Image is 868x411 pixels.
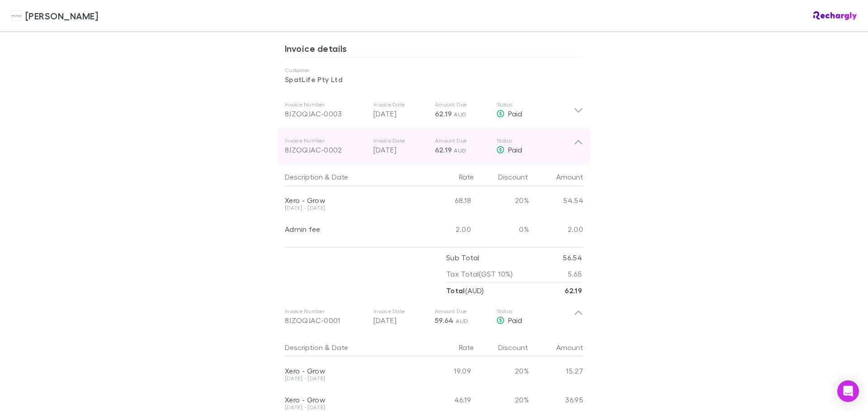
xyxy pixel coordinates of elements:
[446,249,479,266] p: Sub Total
[285,308,366,315] p: Invoice Number
[285,168,323,186] button: Description
[285,67,583,74] p: Customer
[529,186,583,215] div: 54.54
[454,147,466,154] span: AUD
[285,168,417,186] div: &
[435,101,489,108] p: Amount Due
[446,266,513,282] p: Tax Total (GST 10%)
[285,205,417,211] div: [DATE] - [DATE]
[454,111,466,118] span: AUD
[435,109,452,118] span: 62.19
[285,376,417,381] div: [DATE] - [DATE]
[508,316,522,324] span: Paid
[435,137,489,144] p: Amount Due
[285,196,417,205] div: Xero - Grow
[278,128,590,164] div: Invoice Number8JZOQJAC-0002Invoice Date[DATE]Amount Due62.19 AUDStatusPaid
[285,338,323,356] button: Description
[373,101,428,108] p: Invoice Date
[475,186,529,215] div: 20%
[285,338,417,356] div: &
[496,137,574,144] p: Status
[25,9,98,23] span: [PERSON_NAME]
[565,286,582,295] strong: 62.19
[285,101,366,108] p: Invoice Number
[285,74,583,85] p: SpatLife Pty Ltd
[373,137,428,144] p: Invoice Date
[373,144,428,155] p: [DATE]
[285,108,366,119] div: 8JZOQJAC-0003
[435,308,489,315] p: Amount Due
[475,215,529,244] div: 0%
[420,356,475,385] div: 19.09
[278,299,590,335] div: Invoice Number8JZOQJAC-0001Invoice Date[DATE]Amount Due59.64 AUDStatusPaid
[285,137,366,144] p: Invoice Number
[435,316,454,325] span: 59.64
[11,10,22,21] img: Hales Douglass's Logo
[285,225,417,234] div: Admin fee
[285,43,583,57] h3: Invoice details
[563,249,582,266] p: 56.54
[373,315,428,326] p: [DATE]
[496,101,574,108] p: Status
[420,186,475,215] div: 68.18
[529,215,583,244] div: 2.00
[496,308,574,315] p: Status
[446,286,465,295] strong: Total
[285,405,417,410] div: [DATE] - [DATE]
[508,109,522,118] span: Paid
[373,308,428,315] p: Invoice Date
[285,366,417,375] div: Xero - Grow
[435,145,452,154] span: 62.19
[332,338,348,356] button: Date
[332,168,348,186] button: Date
[278,92,590,128] div: Invoice Number8JZOQJAC-0003Invoice Date[DATE]Amount Due62.19 AUDStatusPaid
[837,380,859,402] div: Open Intercom Messenger
[285,144,366,155] div: 8JZOQJAC-0002
[420,215,475,244] div: 2.00
[813,11,857,20] img: Rechargly Logo
[508,145,522,154] span: Paid
[529,356,583,385] div: 15.27
[446,282,484,299] p: ( AUD )
[568,266,582,282] p: 5.65
[475,356,529,385] div: 20%
[373,108,428,119] p: [DATE]
[456,318,468,324] span: AUD
[285,395,417,404] div: Xero - Grow
[285,315,366,326] div: 8JZOQJAC-0001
